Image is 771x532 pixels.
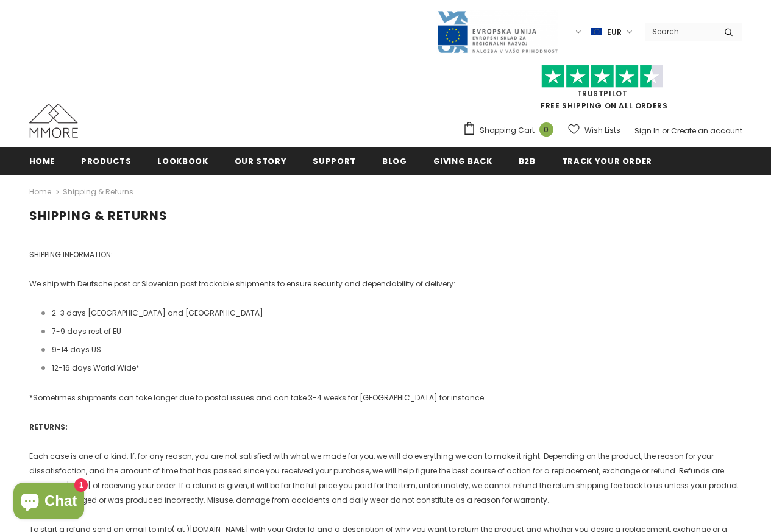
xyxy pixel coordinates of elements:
[577,88,628,99] a: Trustpilot
[63,185,133,199] span: Shipping & Returns
[433,155,492,167] span: Giving back
[436,26,558,37] a: Javni Razpis
[29,277,742,291] p: We ship with Deutsche post or Slovenian post trackable shipments to ensure security and dependabi...
[29,147,55,174] a: Home
[568,119,620,141] a: Wish Lists
[10,483,88,522] inbox-online-store-chat: Shopify online store chat
[41,342,742,357] li: 9-14 days US
[29,247,742,262] p: SHIPPING INFORMATION:
[29,422,68,432] strong: RETURNS:
[634,126,660,136] a: Sign In
[562,155,652,167] span: Track your order
[81,147,131,174] a: Products
[382,155,407,167] span: Blog
[29,104,78,138] img: MMORE Cases
[41,306,742,321] li: 2-3 days [GEOGRAPHIC_DATA] and [GEOGRAPHIC_DATA]
[463,121,560,140] a: Shopping Cart 0
[313,155,356,167] span: support
[235,147,287,174] a: Our Story
[313,147,356,174] a: support
[539,122,553,137] span: 0
[519,147,536,174] a: B2B
[29,391,742,405] p: *Sometimes shipments can take longer due to postal issues and can take 3-4 weeks for [GEOGRAPHIC_...
[29,449,742,508] p: Each case is one of a kind. If, for any reason, you are not satisfied with what we made for you, ...
[671,126,742,136] a: Create an account
[382,147,407,174] a: Blog
[436,10,558,54] img: Javni Razpis
[29,155,55,167] span: Home
[645,23,715,40] input: Search Site
[519,155,536,167] span: B2B
[157,147,208,174] a: Lookbook
[562,147,652,174] a: Track your order
[662,126,669,136] span: or
[463,70,742,111] span: FREE SHIPPING ON ALL ORDERS
[29,185,51,199] a: Home
[584,124,620,137] span: Wish Lists
[41,324,742,339] li: 7-9 days rest of EU
[29,207,168,224] span: Shipping & Returns
[433,147,492,174] a: Giving back
[157,155,208,167] span: Lookbook
[480,124,535,137] span: Shopping Cart
[81,155,131,167] span: Products
[607,26,622,38] span: EUR
[541,65,663,88] img: Trust Pilot Stars
[41,361,742,375] li: 12-16 days World Wide*
[235,155,287,167] span: Our Story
